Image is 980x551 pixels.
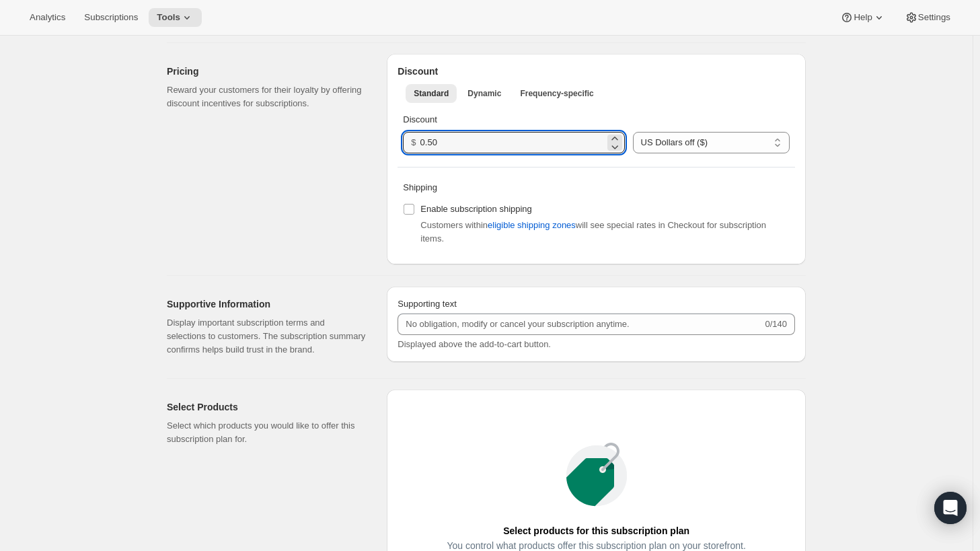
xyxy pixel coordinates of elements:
[420,132,605,153] input: 10
[918,12,950,23] span: Settings
[467,88,501,99] span: Dynamic
[832,8,893,27] button: Help
[403,181,790,194] p: Shipping
[167,419,365,446] p: Select which products you would like to offer this subscription plan for.
[403,113,790,126] p: Discount
[897,8,958,27] button: Settings
[167,65,365,78] h2: Pricing
[167,316,365,357] p: Display important subscription terms and selections to customers. The subscription summary confir...
[167,297,365,311] h2: Supportive Information
[854,12,872,23] span: Help
[149,8,202,27] button: Tools
[398,314,762,335] input: No obligation, modify or cancel your subscription anytime.
[480,215,584,236] button: eligible shipping zones
[398,65,795,78] h2: Discount
[411,137,416,147] span: $
[167,400,365,414] h2: Select Products
[76,8,146,27] button: Subscriptions
[520,88,593,99] span: Frequency-specific
[414,88,449,99] span: Standard
[420,204,532,214] span: Enable subscription shipping
[157,12,180,23] span: Tools
[398,339,551,349] span: Displayed above the add-to-cart button.
[503,521,689,540] span: Select products for this subscription plan
[420,220,766,244] span: Customers within will see special rates in Checkout for subscription items.
[167,83,365,110] p: Reward your customers for their loyalty by offering discount incentives for subscriptions.
[84,12,138,23] span: Subscriptions
[488,219,576,232] span: eligible shipping zones
[934,492,967,524] div: Open Intercom Messenger
[22,8,73,27] button: Analytics
[30,12,65,23] span: Analytics
[398,299,456,309] span: Supporting text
